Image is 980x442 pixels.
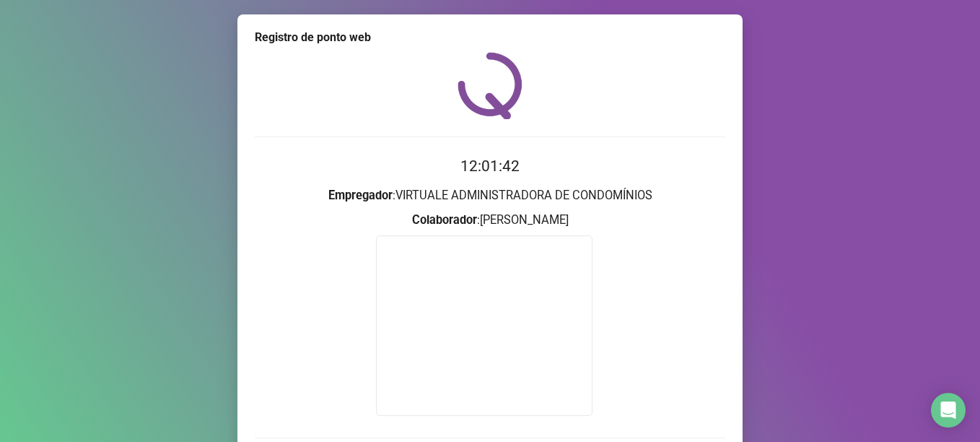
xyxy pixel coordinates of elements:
[255,186,725,205] h3: : VIRTUALE ADMINISTRADORA DE CONDOMÍNIOS
[328,188,393,202] strong: Empregador
[255,29,725,46] div: Registro de ponto web
[255,211,725,230] h3: : [PERSON_NAME]
[458,52,522,119] img: QRPoint
[460,157,520,175] time: 12:01:42
[412,213,477,227] strong: Colaborador
[931,393,966,428] div: Open Intercom Messenger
